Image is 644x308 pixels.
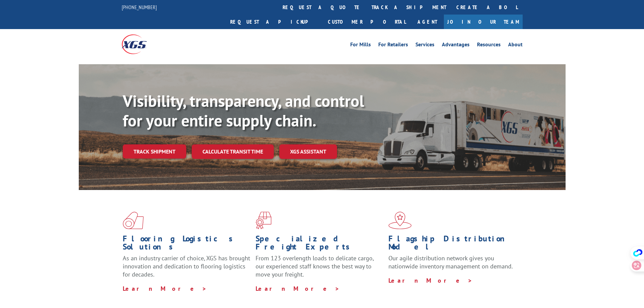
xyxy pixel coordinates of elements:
a: Learn More > [123,285,207,292]
img: xgs-icon-flagship-distribution-model-red [388,212,412,229]
h1: Specialized Freight Experts [256,235,383,254]
h1: Flagship Distribution Model [388,235,516,254]
p: From 123 overlength loads to delicate cargo, our experienced staff knows the best way to move you... [256,254,383,284]
span: As an industry carrier of choice, XGS has brought innovation and dedication to flooring logistics... [123,254,250,278]
a: Agent [411,15,444,29]
a: Calculate transit time [192,144,274,159]
a: Track shipment [123,144,186,159]
a: For Mills [350,42,371,49]
a: Services [415,42,434,49]
a: Request a pickup [225,15,323,29]
a: For Retailers [378,42,408,49]
a: [PHONE_NUMBER] [122,4,157,10]
a: Advantages [442,42,470,49]
a: Join Our Team [444,15,523,29]
h1: Flooring Logistics Solutions [123,235,251,254]
img: xgs-icon-total-supply-chain-intelligence-red [123,212,144,229]
b: Visibility, transparency, and control for your entire supply chain. [123,90,364,131]
img: xgs-icon-focused-on-flooring-red [256,212,271,229]
a: Resources [477,42,501,49]
a: About [508,42,523,49]
a: Customer Portal [323,15,411,29]
span: Our agile distribution network gives you nationwide inventory management on demand. [388,254,513,270]
a: XGS ASSISTANT [279,144,337,159]
a: Learn More > [256,285,340,292]
a: Learn More > [388,277,473,284]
